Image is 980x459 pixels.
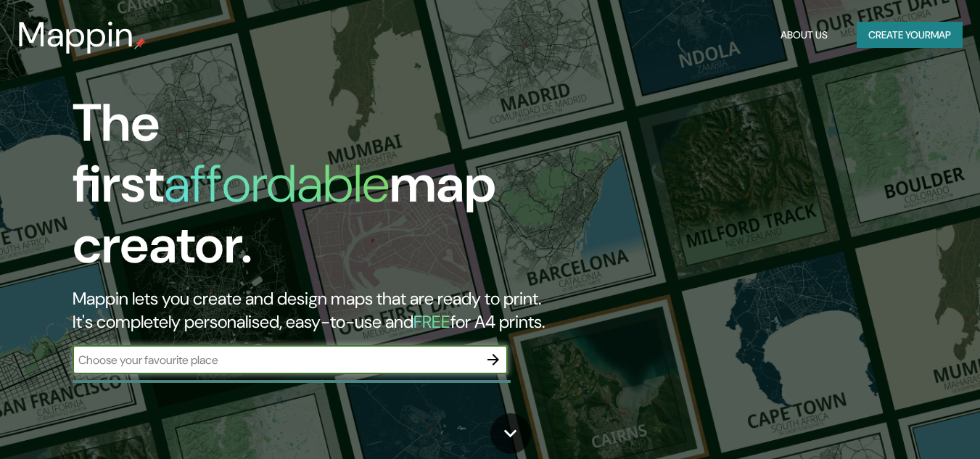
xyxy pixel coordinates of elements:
[857,22,963,49] button: Create yourmap
[17,15,134,55] h3: Mappin
[73,352,479,368] input: Choose your favourite place
[413,310,450,333] h5: FREE
[775,22,833,49] button: About Us
[134,38,146,49] img: mappin-pin
[164,150,390,218] h1: affordable
[73,287,563,334] h2: Mappin lets you create and design maps that are ready to print. It's completely personalised, eas...
[73,93,563,287] h1: The first map creator.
